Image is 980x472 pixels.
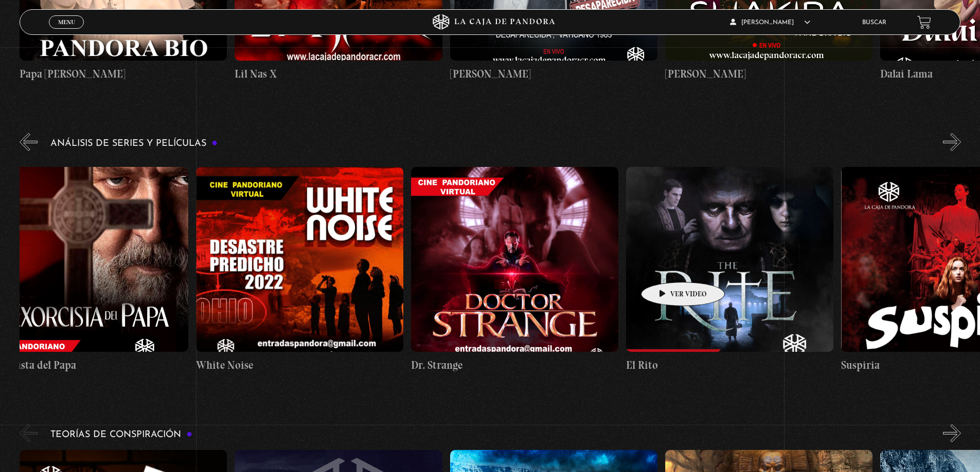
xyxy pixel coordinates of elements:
h3: Análisis de series y películas [50,139,218,148]
h4: Dr. Strange [411,357,618,373]
h4: White Noise [196,357,403,373]
h4: [PERSON_NAME] [665,66,872,82]
h4: [PERSON_NAME] [450,66,657,82]
a: El Rito [626,159,833,381]
span: Menu [58,19,75,25]
span: [PERSON_NAME] [730,20,810,26]
h4: Lil Nas X [235,66,442,82]
a: View your shopping cart [917,15,931,29]
h4: El Rito [626,357,833,373]
button: Previous [20,133,38,151]
a: Buscar [862,20,886,26]
a: White Noise [196,159,403,381]
button: Next [943,424,961,442]
button: Next [943,133,961,151]
h3: Teorías de Conspiración [50,430,192,440]
a: Dr. Strange [411,159,618,381]
button: Previous [20,424,38,442]
h4: Papa [PERSON_NAME] [20,66,227,82]
span: Cerrar [55,28,79,35]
